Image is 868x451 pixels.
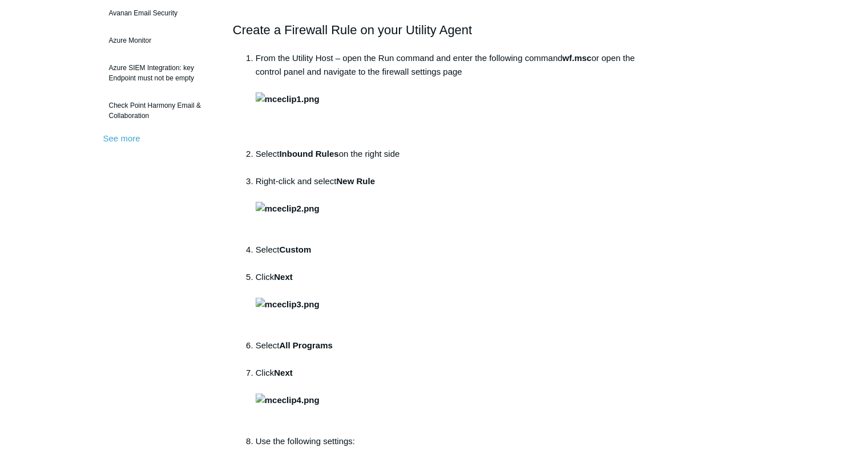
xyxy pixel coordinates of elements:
a: Azure SIEM Integration: key Endpoint must not be empty [103,57,216,89]
li: Click [256,270,636,339]
li: Click [256,366,636,434]
li: From the Utility Host – open the Run command and enter the following command or open the control ... [256,51,636,147]
a: Check Point Harmony Email & Collaboration [103,95,216,127]
strong: wf.msc [562,53,591,63]
img: mceclip4.png [256,393,320,407]
li: Select [256,339,636,366]
a: See more [103,133,140,143]
strong: All Programs [279,340,332,350]
strong: Next [256,272,320,309]
strong: Custom [279,245,311,254]
li: Select on the right side [256,147,636,174]
h2: Create a Firewall Rule on your Utility Agent [233,20,636,40]
li: Select [256,243,636,270]
li: Right-click and select [256,174,636,243]
img: mceclip2.png [256,202,320,216]
a: Avanan Email Security [103,2,216,24]
a: Azure Monitor [103,30,216,51]
strong: New Rule [336,176,375,186]
strong: Next [256,368,320,405]
img: mceclip3.png [256,298,320,311]
strong: Inbound Rules [279,149,338,159]
img: mceclip1.png [256,92,320,106]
